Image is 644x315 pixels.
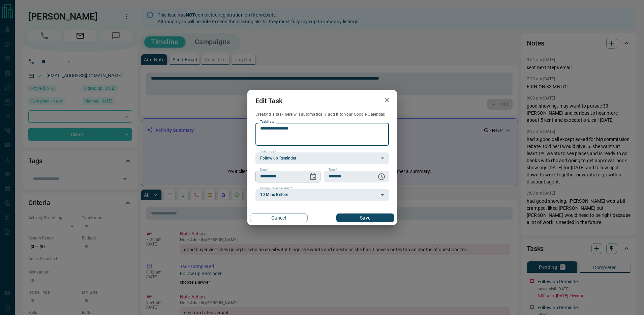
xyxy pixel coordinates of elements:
label: Google Calendar Alert [260,186,293,191]
div: Follow up Reminder [255,152,389,164]
label: Task Type [260,149,276,154]
div: 10 Mins Before [255,189,389,201]
h2: Edit Task [247,90,290,112]
button: Cancel [250,213,308,222]
label: Date [260,168,269,172]
p: Creating a task here will automatically add it to your Google Calendar. [255,112,389,117]
label: Time [329,168,337,172]
button: Choose time, selected time is 6:00 AM [375,170,388,183]
label: Task Note [260,120,274,124]
button: Save [336,213,394,222]
button: Choose date, selected date is Aug 15, 2025 [306,170,320,183]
